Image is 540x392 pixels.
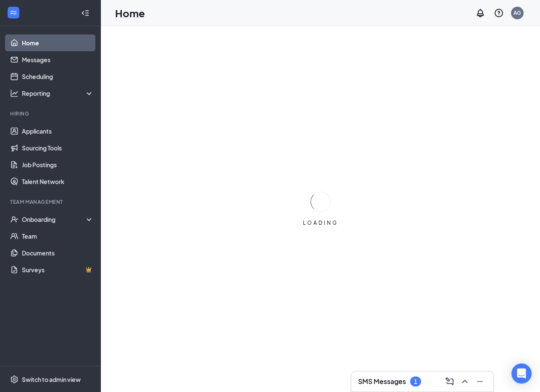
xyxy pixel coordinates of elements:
[458,375,472,388] button: ChevronUp
[22,245,94,261] a: Documents
[22,375,81,384] div: Switch to admin view
[10,215,18,224] svg: UserCheck
[475,8,485,18] svg: Notifications
[22,156,94,173] a: Job Postings
[22,139,94,156] a: Sourcing Tools
[22,68,94,85] a: Scheduling
[22,89,94,97] div: Reporting
[115,6,145,20] h1: Home
[22,215,87,224] div: Onboarding
[10,89,18,97] svg: Analysis
[460,376,470,387] svg: ChevronUp
[300,219,342,226] div: LOADING
[22,123,94,139] a: Applicants
[494,8,504,18] svg: QuestionInfo
[10,375,18,384] svg: Settings
[81,9,90,17] svg: Collapse
[22,173,94,190] a: Talent Network
[443,375,456,388] button: ComposeMessage
[22,51,94,68] a: Messages
[9,8,18,17] svg: WorkstreamLogo
[475,376,485,387] svg: Minimize
[473,375,487,388] button: Minimize
[22,228,94,245] a: Team
[22,34,94,51] a: Home
[511,363,532,384] div: Open Intercom Messenger
[10,110,92,117] div: Hiring
[414,378,417,385] div: 1
[358,377,406,386] h3: SMS Messages
[445,376,455,387] svg: ComposeMessage
[10,198,92,205] div: Team Management
[22,261,94,278] a: SurveysCrown
[514,9,521,16] div: AG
